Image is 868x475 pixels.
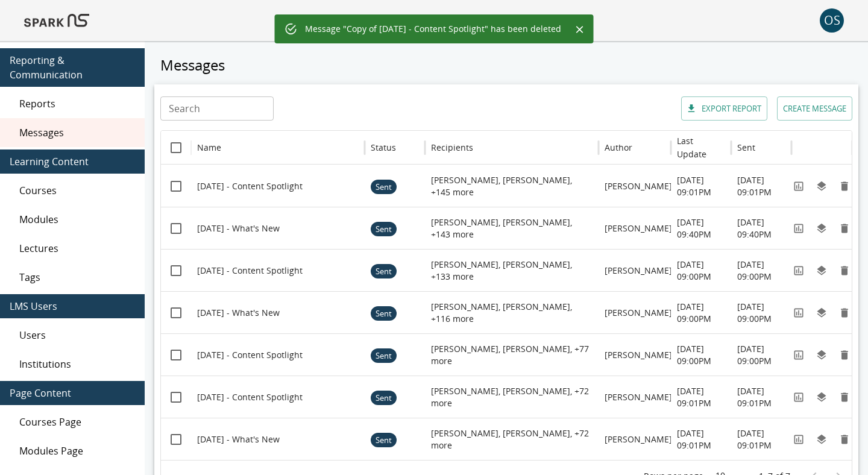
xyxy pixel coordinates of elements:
[197,142,221,153] div: Name
[793,391,805,403] svg: View
[813,388,831,406] button: Duplicate
[10,53,135,82] span: Reporting & Communication
[371,209,397,250] span: Sent
[677,134,712,161] h6: Last Updated
[371,420,397,461] span: Sent
[835,177,854,195] button: Remove
[222,139,239,156] button: Sort
[820,8,844,33] button: account of current user
[305,18,561,40] div: Message "Copy of [DATE] - Content Spotlight" has been deleted
[737,174,785,198] p: [DATE] 09:01PM
[813,304,831,322] button: Duplicate
[10,299,135,313] span: LMS Users
[19,125,135,140] span: Messages
[19,96,135,111] span: Reports
[793,180,805,192] svg: View
[605,391,672,403] p: [PERSON_NAME]
[605,180,672,192] p: [PERSON_NAME]
[431,427,593,451] p: [PERSON_NAME], [PERSON_NAME], +72 more
[816,265,828,277] svg: Duplicate
[835,304,854,322] button: Remove
[838,391,851,403] svg: Remove
[19,357,135,371] span: Institutions
[838,222,851,234] svg: Remove
[793,433,805,445] svg: View
[371,293,397,335] span: Sent
[19,212,135,227] span: Modules
[737,259,785,283] p: [DATE] 09:00PM
[790,262,808,280] button: View
[19,183,135,198] span: Courses
[790,177,808,195] button: View
[397,139,414,156] button: Sort
[371,166,397,208] span: Sent
[431,174,593,198] p: [PERSON_NAME], [PERSON_NAME], +145 more
[431,385,593,409] p: [PERSON_NAME], [PERSON_NAME], +72 more
[431,142,473,153] div: Recipients
[816,433,828,445] svg: Duplicate
[756,139,773,156] button: Sort
[790,430,808,448] button: View
[793,222,805,234] svg: View
[19,444,135,458] span: Modules Page
[431,216,593,241] p: [PERSON_NAME], [PERSON_NAME], +143 more
[19,270,135,285] span: Tags
[737,385,785,409] p: [DATE] 09:01PM
[677,343,725,367] p: [DATE] 09:00PM
[19,415,135,429] span: Courses Page
[816,391,828,403] svg: Duplicate
[571,20,589,39] button: Close
[371,377,397,419] span: Sent
[835,262,854,280] button: Remove
[605,265,672,277] p: [PERSON_NAME]
[816,307,828,319] svg: Duplicate
[10,154,135,169] span: Learning Content
[10,386,135,400] span: Page Content
[605,349,672,361] p: [PERSON_NAME]
[835,388,854,406] button: Remove
[838,349,851,361] svg: Remove
[677,216,725,241] p: [DATE] 09:40PM
[813,262,831,280] button: Duplicate
[677,385,725,409] p: [DATE] 09:01PM
[431,343,593,367] p: [PERSON_NAME], [PERSON_NAME], +77 more
[19,241,135,256] span: Lectures
[838,433,851,445] svg: Remove
[835,219,854,237] button: Remove
[790,388,808,406] button: View
[820,8,844,33] div: OS
[371,335,397,377] span: Sent
[677,259,725,283] p: [DATE] 09:00PM
[835,430,854,448] button: Remove
[371,142,396,153] div: Status
[677,427,725,451] p: [DATE] 09:01PM
[835,346,854,364] button: Remove
[634,139,650,156] button: Sort
[813,346,831,364] button: Duplicate
[816,180,828,192] svg: Duplicate
[838,307,851,319] svg: Remove
[605,433,672,445] p: [PERSON_NAME]
[677,301,725,325] p: [DATE] 09:00PM
[677,174,725,198] p: [DATE] 09:01PM
[24,6,89,35] img: Logo of SPARK at Stanford
[708,139,725,156] button: Sort
[813,430,831,448] button: Duplicate
[793,265,805,277] svg: View
[605,222,672,234] p: [PERSON_NAME]
[19,328,135,342] span: Users
[816,349,828,361] svg: Duplicate
[790,219,808,237] button: View
[154,55,858,75] h5: Messages
[793,349,805,361] svg: View
[777,96,852,121] button: Create message
[816,222,828,234] svg: Duplicate
[737,142,755,153] div: Sent
[838,180,851,192] svg: Remove
[790,304,808,322] button: View
[605,142,632,153] div: Author
[681,96,767,121] button: Export report
[813,177,831,195] button: Duplicate
[737,216,785,241] p: [DATE] 09:40PM
[793,307,805,319] svg: View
